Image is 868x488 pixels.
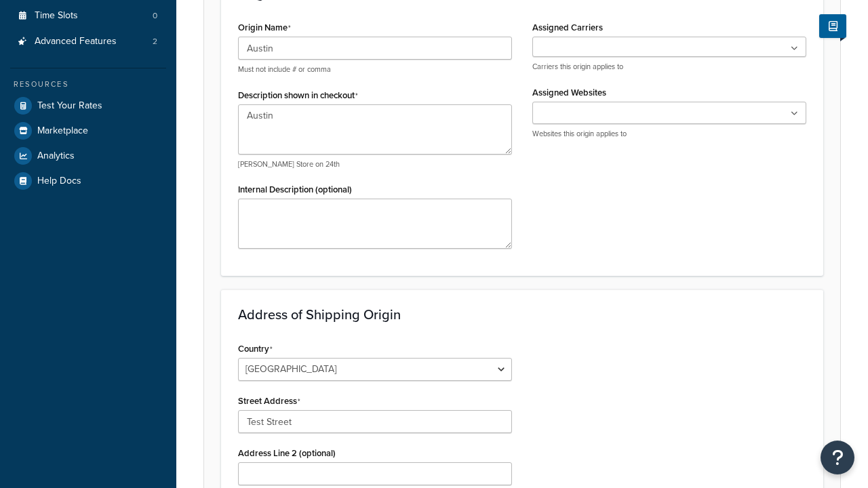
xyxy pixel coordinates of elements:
li: Advanced Features [10,29,166,54]
span: Advanced Features [35,36,117,47]
a: Advanced Features2 [10,29,166,54]
label: Assigned Websites [532,87,606,98]
button: Open Resource Center [821,441,854,474]
a: Time Slots0 [10,3,166,28]
button: Show Help Docs [819,14,846,38]
p: Must not include # or comma [238,64,512,75]
span: Marketplace [37,125,88,137]
label: Street Address [238,396,300,407]
a: Help Docs [10,169,166,193]
label: Origin Name [238,22,291,33]
p: Carriers this origin applies to [532,62,806,72]
span: 0 [153,10,157,22]
span: 2 [153,36,157,47]
a: Test Your Rates [10,94,166,118]
div: Resources [10,79,166,90]
label: Assigned Carriers [532,22,603,33]
label: Address Line 2 (optional) [238,448,336,458]
span: Help Docs [37,176,81,187]
li: Time Slots [10,3,166,28]
label: Description shown in checkout [238,90,358,101]
span: Time Slots [35,10,78,22]
span: Test Your Rates [37,100,102,112]
span: Analytics [37,150,75,162]
label: Internal Description (optional) [238,184,352,195]
a: Marketplace [10,119,166,143]
p: Websites this origin applies to [532,129,806,139]
h3: Address of Shipping Origin [238,307,806,322]
label: Country [238,344,273,354]
p: [PERSON_NAME] Store on 24th [238,159,512,169]
a: Analytics [10,144,166,168]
